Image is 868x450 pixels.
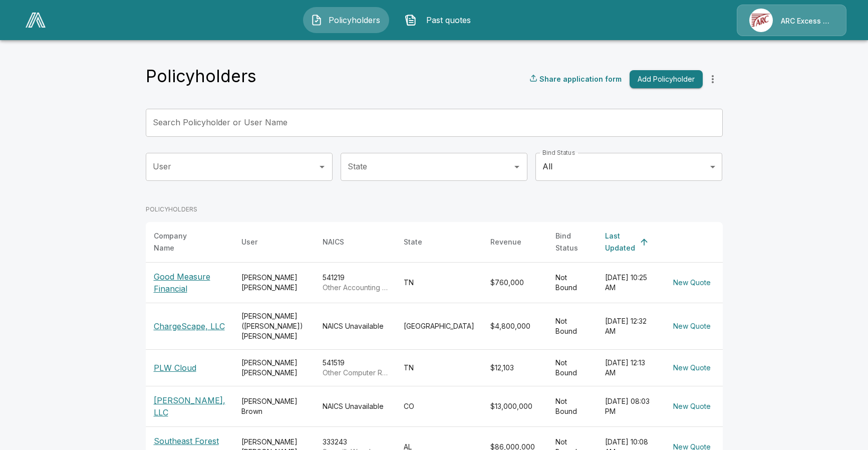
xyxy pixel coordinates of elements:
[146,66,256,87] h4: Policyholders
[396,386,482,426] td: CO
[547,222,597,263] th: Bind Status
[311,14,323,26] img: Policyholders Icon
[482,386,547,426] td: $13,000,000
[482,303,547,349] td: $4,800,000
[241,273,307,293] div: [PERSON_NAME] [PERSON_NAME]
[396,303,482,349] td: [GEOGRAPHIC_DATA]
[146,205,723,214] p: POLICYHOLDERS
[597,386,661,426] td: [DATE] 08:03 PM
[154,394,226,418] p: [PERSON_NAME], LLC
[323,236,344,248] div: NAICS
[749,9,773,32] img: Agency Icon
[154,271,226,295] p: Good Measure Financial
[703,69,723,89] button: more
[26,13,46,28] img: AA Logo
[315,160,329,174] button: Open
[327,14,382,26] span: Policyholders
[241,311,307,341] div: [PERSON_NAME] ([PERSON_NAME]) [PERSON_NAME]
[737,5,846,36] a: Agency IconARC Excess & Surplus
[669,397,715,416] button: New Quote
[597,262,661,303] td: [DATE] 10:25 AM
[597,349,661,386] td: [DATE] 12:13 AM
[241,358,307,378] div: [PERSON_NAME] [PERSON_NAME]
[669,274,715,292] button: New Quote
[605,230,635,254] div: Last Updated
[405,14,417,26] img: Past quotes Icon
[154,320,226,332] p: ChargeScape, LLC
[626,70,703,89] a: Add Policyholder
[241,396,307,416] div: [PERSON_NAME] Brown
[535,153,722,181] div: All
[323,273,388,293] div: 541219
[547,349,597,386] td: Not Bound
[781,16,834,26] p: ARC Excess & Surplus
[315,303,396,349] td: NAICS Unavailable
[482,349,547,386] td: $12,103
[315,386,396,426] td: NAICS Unavailable
[241,236,257,248] div: User
[510,160,524,174] button: Open
[669,359,715,377] button: New Quote
[597,303,661,349] td: [DATE] 12:32 AM
[539,74,622,84] p: Share application form
[396,349,482,386] td: TN
[396,262,482,303] td: TN
[669,317,715,336] button: New Quote
[404,236,422,248] div: State
[323,368,388,378] p: Other Computer Related Services
[154,362,226,374] p: PLW Cloud
[421,14,476,26] span: Past quotes
[630,70,703,89] button: Add Policyholder
[397,7,483,33] button: Past quotes IconPast quotes
[154,230,208,254] div: Company Name
[303,7,389,33] button: Policyholders IconPolicyholders
[482,262,547,303] td: $760,000
[547,303,597,349] td: Not Bound
[547,386,597,426] td: Not Bound
[490,236,521,248] div: Revenue
[542,148,575,157] label: Bind Status
[323,283,388,293] p: Other Accounting Services
[547,262,597,303] td: Not Bound
[323,358,388,378] div: 541519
